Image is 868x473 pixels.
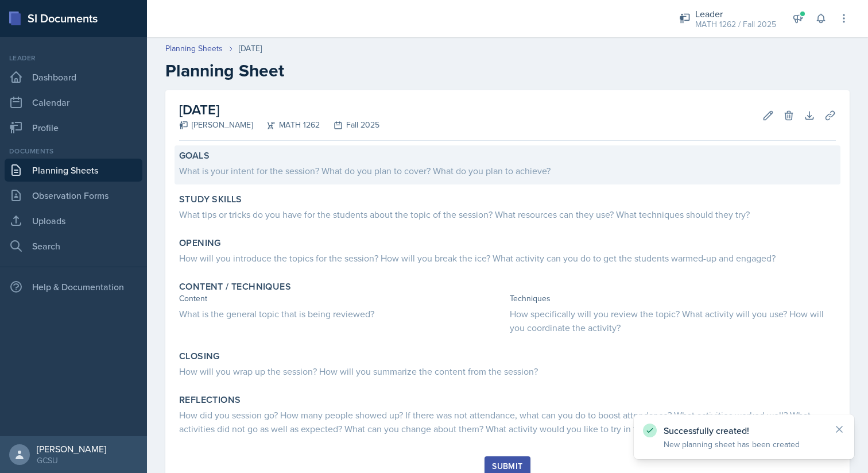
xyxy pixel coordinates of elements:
[253,119,320,131] div: MATH 1262
[5,184,142,207] a: Observation Forms
[179,408,836,436] div: How did you session go? How many people showed up? If there was not attendance, what can you do t...
[37,455,106,466] div: GCSU
[179,119,253,131] div: [PERSON_NAME]
[695,18,776,30] div: MATH 1262 / Fall 2025
[239,43,262,55] div: [DATE]
[179,251,836,265] div: How will you introduce the topics for the session? How will you break the ice? What activity can ...
[165,43,223,55] a: Planning Sheets
[664,439,824,450] p: New planning sheet has been created
[5,234,142,257] a: Search
[5,159,142,182] a: Planning Sheets
[320,119,379,131] div: Fall 2025
[165,60,850,81] h2: Planning Sheet
[179,237,221,249] label: Opening
[5,275,142,298] div: Help & Documentation
[179,394,241,406] label: Reflections
[179,150,210,161] label: Goals
[510,307,836,334] div: How specifically will you review the topic? What activity will you use? How will you coordinate t...
[179,194,242,205] label: Study Skills
[5,91,142,114] a: Calendar
[179,364,836,378] div: How will you wrap up the session? How will you summarize the content from the session?
[37,443,106,455] div: [PERSON_NAME]
[510,293,836,305] div: Techniques
[179,99,379,120] h2: [DATE]
[695,7,776,21] div: Leader
[5,116,142,139] a: Profile
[179,293,505,305] div: Content
[5,53,142,63] div: Leader
[179,307,505,321] div: What is the general topic that is being reviewed?
[492,462,522,471] div: Submit
[5,146,142,156] div: Documents
[664,425,824,436] p: Successfully created!
[179,351,220,362] label: Closing
[179,164,836,178] div: What is your intent for the session? What do you plan to cover? What do you plan to achieve?
[179,281,291,293] label: Content / Techniques
[5,66,142,89] a: Dashboard
[5,209,142,232] a: Uploads
[179,207,836,221] div: What tips or tricks do you have for the students about the topic of the session? What resources c...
